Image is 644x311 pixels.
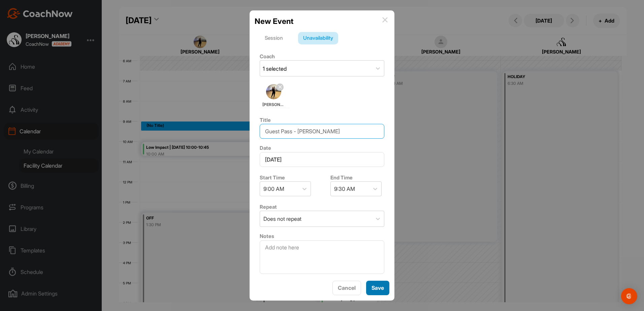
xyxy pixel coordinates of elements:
[334,185,355,193] div: 9:30 AM
[382,17,388,23] img: info
[298,32,338,45] div: Unavailability
[255,15,293,27] h2: New Event
[366,281,389,295] button: Save
[372,284,384,291] span: Save
[262,102,285,108] span: [PERSON_NAME]
[260,152,384,167] input: Select Date
[260,145,271,151] label: Date
[260,32,288,45] div: Session
[266,84,281,99] img: square_834e356a6e95bb9d89003a1e726676f3.jpg
[260,124,384,139] input: Event Name
[263,215,301,223] div: Does not repeat
[338,284,356,291] span: Cancel
[332,281,361,295] button: Cancel
[260,204,277,210] label: Repeat
[263,65,287,73] div: 1 selected
[330,174,353,181] label: End Time
[260,53,275,60] label: Coach
[621,288,637,304] div: Open Intercom Messenger
[260,117,271,123] label: Title
[260,174,285,181] label: Start Time
[263,185,284,193] div: 9:00 AM
[260,233,274,239] label: Notes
